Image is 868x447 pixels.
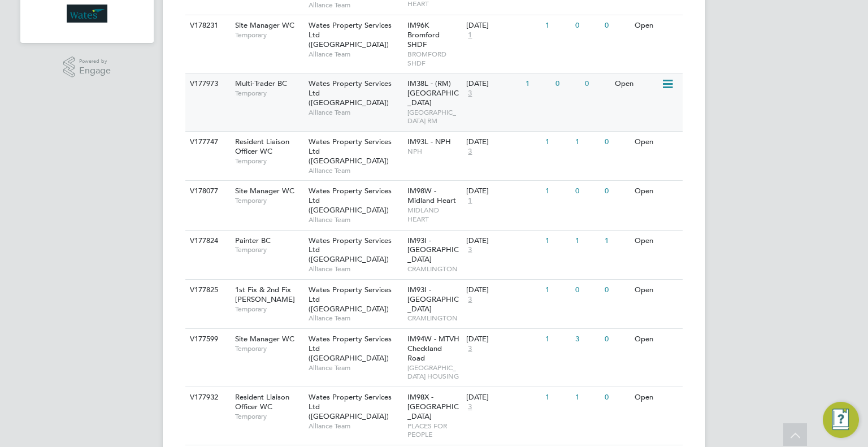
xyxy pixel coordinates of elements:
div: Open [632,181,681,202]
div: [DATE] [466,21,540,31]
a: Go to home page [34,5,140,23]
span: IM94W - MTVH Checkland Road [407,334,459,363]
div: [DATE] [466,186,540,196]
div: [DATE] [466,79,520,89]
span: Alliance Team [309,422,402,431]
span: Resident Liaison Officer WC [235,137,289,156]
span: [GEOGRAPHIC_DATA] RM [407,108,461,125]
span: Alliance Team [309,108,402,117]
div: Open [632,329,681,350]
span: BROMFORD SHDF [407,50,461,67]
span: 3 [466,89,474,98]
span: Wates Property Services Ltd ([GEOGRAPHIC_DATA]) [309,186,392,215]
span: Alliance Team [309,264,402,274]
span: Engage [79,66,111,76]
div: Open [612,73,661,94]
div: 1 [542,181,572,202]
span: IM93L - NPH [407,137,451,146]
img: wates-logo-retina.png [67,5,107,23]
div: 1 [572,231,602,251]
span: CRAMLINGTON [407,314,461,323]
div: 1 [542,15,572,36]
span: Site Manager WC [235,186,294,196]
span: Temporary [235,245,303,254]
div: 0 [582,73,611,94]
span: Temporary [235,89,303,98]
div: 0 [572,15,602,36]
div: [DATE] [466,285,540,295]
div: V177599 [187,329,227,350]
span: Wates Property Services Ltd ([GEOGRAPHIC_DATA]) [309,285,392,314]
span: Alliance Team [309,1,402,10]
span: 3 [466,402,474,412]
div: 1 [542,280,572,301]
span: Wates Property Services Ltd ([GEOGRAPHIC_DATA]) [309,334,392,363]
div: 1 [602,231,631,251]
div: [DATE] [466,335,540,344]
span: Resident Liaison Officer WC [235,392,289,411]
div: 1 [542,231,572,251]
div: 1 [542,387,572,408]
div: 0 [602,15,631,36]
span: 3 [466,147,474,157]
span: 3 [466,344,474,354]
div: V177824 [187,231,227,251]
div: Open [632,387,681,408]
div: 0 [602,181,631,202]
div: 1 [542,329,572,350]
span: Alliance Team [309,215,402,224]
span: 1st Fix & 2nd Fix [PERSON_NAME] [235,285,295,304]
span: Alliance Team [309,50,402,59]
div: 1 [542,132,572,153]
div: V177825 [187,280,227,301]
a: Powered byEngage [63,57,111,78]
span: IM96K Bromford SHDF [407,20,440,49]
span: IM98W - Midland Heart [407,186,456,205]
div: 0 [572,280,602,301]
div: 0 [602,280,631,301]
div: 0 [602,387,631,408]
span: Temporary [235,344,303,353]
span: CRAMLINGTON [407,264,461,274]
div: 0 [602,329,631,350]
div: Open [632,15,681,36]
div: 0 [553,73,582,94]
span: PLACES FOR PEOPLE [407,422,461,439]
span: IM93I - [GEOGRAPHIC_DATA] [407,236,459,264]
div: 1 [572,387,602,408]
span: IM98X - [GEOGRAPHIC_DATA] [407,392,459,421]
span: 1 [466,196,474,206]
span: Temporary [235,31,303,40]
div: 3 [572,329,602,350]
span: 3 [466,295,474,305]
span: Wates Property Services Ltd ([GEOGRAPHIC_DATA]) [309,137,392,166]
span: [GEOGRAPHIC_DATA] HOUSING [407,363,461,381]
span: NPH [407,147,461,156]
span: Wates Property Services Ltd ([GEOGRAPHIC_DATA]) [309,236,392,264]
span: Temporary [235,196,303,205]
div: Open [632,280,681,301]
div: V178231 [187,15,227,36]
div: [DATE] [466,236,540,246]
span: Wates Property Services Ltd ([GEOGRAPHIC_DATA]) [309,20,392,49]
div: V178077 [187,181,227,202]
span: Powered by [79,57,111,66]
span: Temporary [235,412,303,421]
span: Site Manager WC [235,334,294,344]
div: 1 [523,73,552,94]
span: Wates Property Services Ltd ([GEOGRAPHIC_DATA]) [309,392,392,421]
span: Wates Property Services Ltd ([GEOGRAPHIC_DATA]) [309,79,392,107]
div: V177747 [187,132,227,153]
div: 0 [572,181,602,202]
div: V177973 [187,73,227,94]
span: Alliance Team [309,314,402,323]
span: Painter BC [235,236,271,245]
span: MIDLAND HEART [407,206,461,223]
div: 0 [602,132,631,153]
span: Alliance Team [309,166,402,175]
span: IM38L - (RM) [GEOGRAPHIC_DATA] [407,79,459,107]
div: 1 [572,132,602,153]
div: Open [632,231,681,251]
span: Multi-Trader BC [235,79,287,88]
div: [DATE] [466,393,540,402]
